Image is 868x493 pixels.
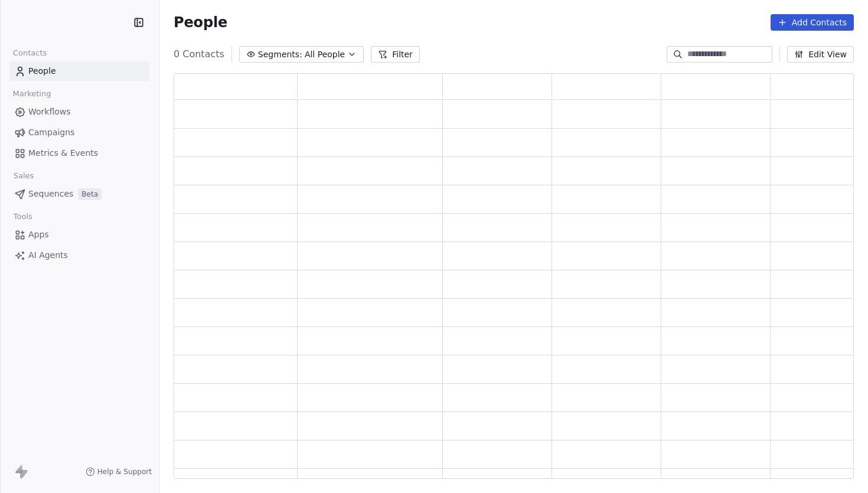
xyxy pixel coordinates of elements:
[28,188,73,200] span: Sequences
[9,246,149,265] a: AI Agents
[28,147,98,159] span: Metrics & Events
[174,47,224,61] span: 0 Contacts
[9,102,149,122] a: Workflows
[97,467,152,476] span: Help & Support
[9,184,149,204] a: SequencesBeta
[174,14,227,31] span: People
[258,48,302,61] span: Segments:
[8,85,56,103] span: Marketing
[78,188,102,200] span: Beta
[86,467,152,476] a: Help & Support
[28,65,56,77] span: People
[8,167,39,185] span: Sales
[787,46,854,63] button: Edit View
[9,61,149,81] a: People
[371,46,420,63] button: Filter
[28,126,74,139] span: Campaigns
[8,208,37,226] span: Tools
[9,225,149,244] a: Apps
[28,106,71,118] span: Workflows
[9,123,149,142] a: Campaigns
[28,228,49,241] span: Apps
[305,48,345,61] span: All People
[771,14,854,31] button: Add Contacts
[28,249,68,262] span: AI Agents
[8,44,52,62] span: Contacts
[9,143,149,163] a: Metrics & Events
